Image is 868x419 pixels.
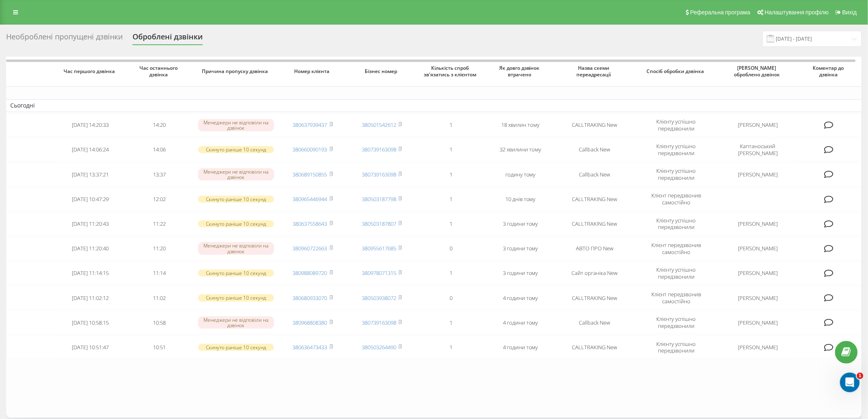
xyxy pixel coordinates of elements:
[125,286,194,309] td: 11:02
[634,286,718,309] td: Клієнт передзвонив самостійно
[125,163,194,186] td: 13:37
[555,286,634,309] td: CALLTRAKING New
[56,163,125,186] td: [DATE] 13:37:21
[198,294,274,301] div: Скинуто раніше 10 секунд
[486,138,555,161] td: 32 хвилини тому
[634,212,718,235] td: Клієнту успішно передзвонили
[293,294,327,302] a: 380680933070
[555,237,634,260] td: АВТО ПРО New
[198,316,274,329] div: Менеджери не відповіли на дзвінок
[555,212,634,235] td: CALLTRAKING New
[718,114,797,137] td: [PERSON_NAME]
[718,163,797,186] td: [PERSON_NAME]
[125,138,194,161] td: 14:06
[634,311,718,334] td: Клієнту успішно передзвонили
[362,269,396,277] a: 380978071315
[486,114,555,137] td: 18 хвилин тому
[718,262,797,285] td: [PERSON_NAME]
[125,188,194,211] td: 12:02
[63,68,118,75] span: Час першого дзвінка
[6,32,123,45] div: Необроблені пропущені дзвінки
[417,188,486,211] td: 1
[56,286,125,309] td: [DATE] 11:02:12
[634,188,718,211] td: Клієнт передзвонив самостійно
[486,237,555,260] td: 3 години тому
[6,99,862,112] td: Сьогодні
[354,68,409,75] span: Бізнес номер
[56,212,125,235] td: [DATE] 11:20:43
[362,220,396,227] a: 380503187807
[362,195,396,203] a: 380503187798
[56,188,125,211] td: [DATE] 10:47:29
[486,336,555,359] td: 4 години тому
[362,171,396,178] a: 380739163098
[125,311,194,334] td: 10:58
[293,121,327,128] a: 380637939437
[690,9,751,16] span: Реферальна програма
[804,65,855,78] span: Коментар до дзвінка
[56,336,125,359] td: [DATE] 10:51:47
[198,242,274,254] div: Менеджери не відповіли на дзвінок
[726,65,790,78] span: [PERSON_NAME] оброблено дзвінок
[634,114,718,137] td: Клієнту успішно передзвонили
[718,237,797,260] td: [PERSON_NAME]
[362,121,396,128] a: 380501542612
[293,195,327,203] a: 380965446944
[718,212,797,235] td: [PERSON_NAME]
[293,245,327,252] a: 380960722663
[417,262,486,285] td: 1
[555,311,634,334] td: Callback New
[198,220,274,227] div: Скинуто раніше 10 секунд
[198,344,274,351] div: Скинуто раніше 10 секунд
[765,9,829,16] span: Налаштування профілю
[718,138,797,161] td: Каптаноський [PERSON_NAME]
[56,237,125,260] td: [DATE] 11:20:40
[718,311,797,334] td: [PERSON_NAME]
[132,32,203,45] div: Оброблені дзвінки
[486,262,555,285] td: 3 години тому
[417,212,486,235] td: 1
[198,168,274,181] div: Менеджери не відповіли на дзвінок
[555,138,634,161] td: Callback New
[362,343,396,351] a: 380503264490
[198,270,274,277] div: Скинуто раніше 10 секунд
[417,114,486,137] td: 1
[202,68,270,75] span: Причина пропуску дзвінка
[634,163,718,186] td: Клієнту успішно передзвонили
[634,237,718,260] td: Клієнт передзвонив самостійно
[417,138,486,161] td: 1
[634,138,718,161] td: Клієнту успішно передзвонили
[417,336,486,359] td: 1
[642,68,710,75] span: Спосіб обробки дзвінка
[555,336,634,359] td: CALLTRAKING New
[840,373,860,392] iframe: Intercom live chat
[293,146,327,153] a: 380660090193
[493,65,548,78] span: Як довго дзвінок втрачено
[362,245,396,252] a: 380955617685
[198,146,274,153] div: Скинуто раніше 10 секунд
[125,212,194,235] td: 11:22
[555,188,634,211] td: CALLTRAKING New
[634,262,718,285] td: Клієнту успішно передзвонили
[486,188,555,211] td: 10 днів тому
[555,163,634,186] td: Callback New
[293,220,327,227] a: 380637558643
[417,237,486,260] td: 0
[132,65,187,78] span: Час останнього дзвінка
[634,336,718,359] td: Клієнту успішно передзвонили
[56,114,125,137] td: [DATE] 14:20:33
[56,262,125,285] td: [DATE] 11:14:15
[555,114,634,137] td: CALLTRAKING New
[125,114,194,137] td: 14:20
[125,237,194,260] td: 11:20
[293,343,327,351] a: 380636473433
[486,311,555,334] td: 4 години тому
[718,336,797,359] td: [PERSON_NAME]
[362,319,396,326] a: 380739163098
[417,286,486,309] td: 0
[56,311,125,334] td: [DATE] 10:58:15
[125,336,194,359] td: 10:51
[843,9,857,16] span: Вихід
[417,311,486,334] td: 1
[362,146,396,153] a: 380739163098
